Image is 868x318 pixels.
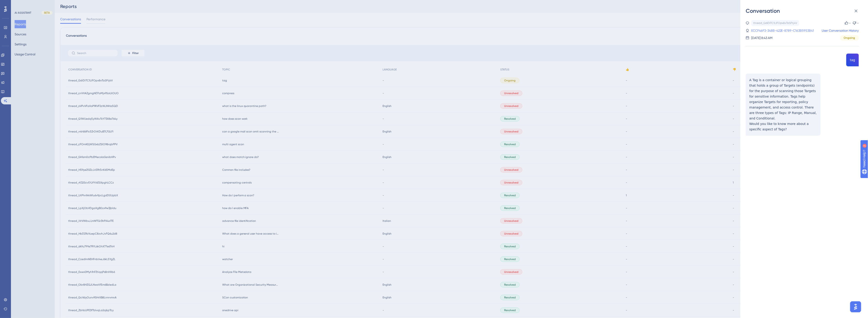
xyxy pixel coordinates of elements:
div: [DATE] 8:43 AM [751,35,772,41]
span: Ongoing [844,36,855,40]
div: Conversation [746,7,863,15]
a: User Conversation History [822,28,859,33]
a: ECCF46F3-348B-422E-8789-C163B5953B41 [751,28,814,33]
div: thread_GdiDiTC1LIFOpx8xTaSFtj4V [753,21,797,25]
iframe: UserGuiding AI Assistant Launcher [849,300,863,314]
div: 2 [31,2,33,6]
div: - [849,20,851,26]
div: - [857,20,859,26]
span: Need Help? [11,1,29,7]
